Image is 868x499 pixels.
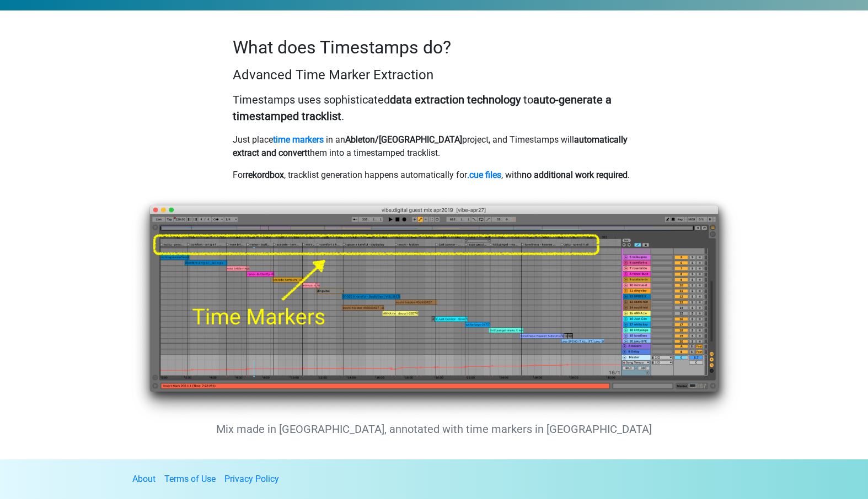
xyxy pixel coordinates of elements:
[132,474,156,484] a: About
[233,91,635,124] p: Timestamps uses sophisticated to .
[390,93,521,106] strong: data extraction technology
[522,170,628,180] strong: no additional work required
[273,134,324,145] a: time markers
[345,134,462,145] strong: Ableton/[GEOGRAPHIC_DATA]
[813,444,855,486] iframe: Drift Widget Chat Controller
[128,191,740,421] img: ableton%20screenshot.png
[128,421,740,437] p: Mix made in [GEOGRAPHIC_DATA], annotated with time markers in [GEOGRAPHIC_DATA]
[467,170,501,180] a: .cue files
[224,474,279,484] a: Privacy Policy
[233,67,635,83] h4: Advanced Time Marker Extraction
[233,37,635,58] h2: What does Timestamps do?
[233,169,635,182] p: For , tracklist generation happens automatically for , with .
[233,133,635,160] p: Just place in an project, and Timestamps will them into a timestamped tracklist.
[245,170,284,180] strong: rekordbox
[164,474,216,484] a: Terms of Use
